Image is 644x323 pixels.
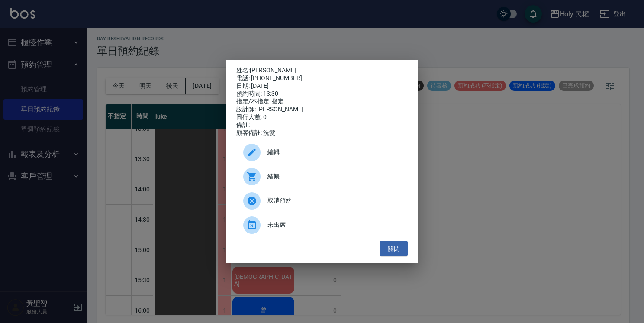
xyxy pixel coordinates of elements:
div: 編輯 [236,140,408,165]
div: 備註: [236,121,408,129]
div: 指定/不指定: 指定 [236,98,408,106]
div: 日期: [DATE] [236,82,408,90]
span: 未出席 [267,220,401,229]
button: 關閉 [380,241,408,257]
p: 姓名: [236,67,408,74]
span: 取消預約 [267,196,401,205]
a: 結帳 [236,165,408,189]
div: 未出席 [236,213,408,237]
div: 同行人數: 0 [236,113,408,121]
div: 顧客備註: 洗髮 [236,129,408,137]
div: 預約時間: 13:30 [236,90,408,98]
span: 編輯 [267,148,401,157]
a: [PERSON_NAME] [250,67,296,74]
div: 設計師: [PERSON_NAME] [236,106,408,113]
div: 電話: [PHONE_NUMBER] [236,74,408,82]
div: 取消預約 [236,189,408,213]
span: 結帳 [267,172,401,181]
